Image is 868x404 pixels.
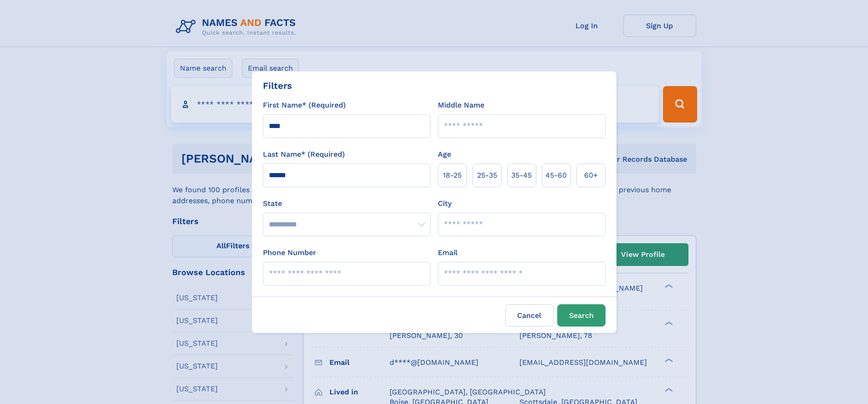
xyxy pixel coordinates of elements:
div: Filters [263,79,292,92]
label: First Name* (Required) [263,100,346,111]
span: 45‑60 [545,170,567,181]
label: Cancel [505,304,554,327]
label: Middle Name [438,100,484,111]
span: 25‑35 [477,170,497,181]
label: City [438,198,452,209]
label: Age [438,149,451,160]
span: 35‑45 [511,170,532,181]
label: Last Name* (Required) [263,149,345,160]
label: Phone Number [263,247,316,258]
label: State [263,198,431,209]
button: Search [557,304,606,327]
span: 60+ [584,170,598,181]
span: 18‑25 [443,170,462,181]
label: Email [438,247,457,258]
